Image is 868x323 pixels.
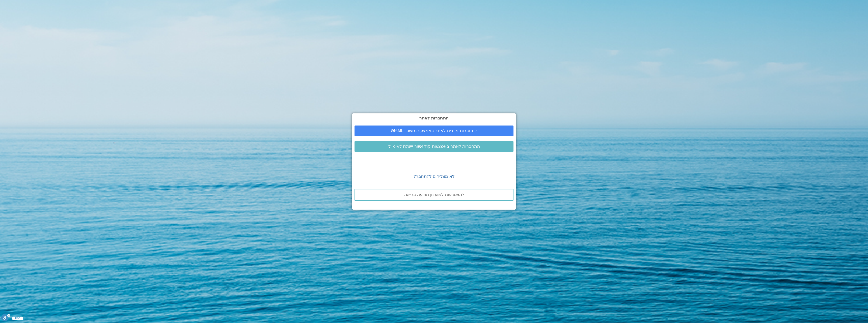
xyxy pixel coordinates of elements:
[355,116,513,120] h2: התחברות לאתר
[355,126,513,136] a: התחברות מיידית לאתר באמצעות חשבון GMAIL
[414,174,454,179] a: לא מצליחים להתחבר?
[404,192,464,197] span: להצטרפות למועדון תודעה בריאה
[355,141,513,152] a: התחברות לאתר באמצעות קוד אשר יישלח לאימייל
[391,129,477,133] span: התחברות מיידית לאתר באמצעות חשבון GMAIL
[355,189,513,201] a: להצטרפות למועדון תודעה בריאה
[388,144,480,149] span: התחברות לאתר באמצעות קוד אשר יישלח לאימייל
